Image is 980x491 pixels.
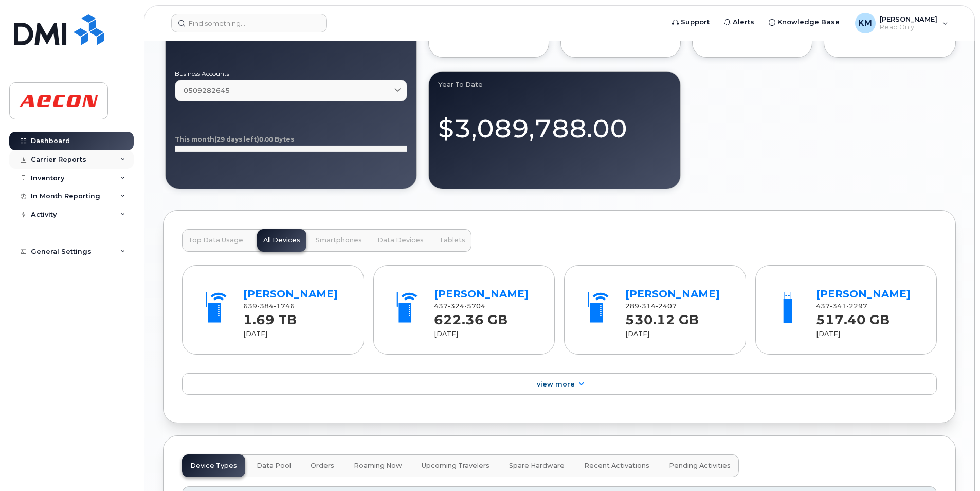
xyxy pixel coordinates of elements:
span: Recent Activations [584,462,649,470]
span: Smartphones [316,236,362,244]
span: Top Data Usage [188,236,243,244]
span: KM [858,17,872,29]
span: Orders [311,462,334,470]
span: 289 [625,302,677,310]
div: [DATE] [243,329,346,339]
span: Spare Hardware [509,462,565,470]
a: Alerts [717,12,761,32]
span: 324 [448,302,464,310]
a: [PERSON_NAME] [816,288,911,300]
span: 2407 [656,302,677,310]
div: Year to Date [438,81,670,89]
a: 0509282645 [175,80,407,101]
span: Data Pool [257,462,291,470]
span: Tablets [439,236,465,244]
span: Knowledge Base [777,17,840,27]
span: 437 [434,302,485,310]
a: [PERSON_NAME] [243,288,338,300]
button: Smartphones [310,229,368,252]
span: 1746 [274,302,295,310]
strong: 530.12 GB [625,306,699,327]
span: Upcoming Travelers [422,462,489,470]
span: 639 [243,302,295,310]
span: Pending Activities [669,462,731,470]
tspan: (29 days left) [214,135,259,143]
span: 384 [257,302,274,310]
a: Knowledge Base [761,12,847,32]
span: Roaming Now [354,462,402,470]
div: $3,089,788.00 [438,101,670,146]
label: Business Accounts [175,71,407,77]
div: [DATE] [434,329,536,339]
strong: 1.69 TB [243,306,297,327]
span: Read Only [880,23,937,31]
tspan: This month [175,135,214,143]
tspan: 0.00 Bytes [259,135,294,143]
span: Alerts [733,17,754,27]
a: [PERSON_NAME] [625,288,720,300]
span: Data Devices [377,236,424,244]
div: [DATE] [816,329,918,339]
span: Support [681,17,710,27]
div: Kezia Mathew [848,13,955,33]
span: 5704 [464,302,485,310]
strong: 517.40 GB [816,306,890,327]
span: 2297 [846,302,867,310]
span: 437 [816,302,867,310]
a: [PERSON_NAME] [434,288,529,300]
button: Data Devices [371,229,430,252]
input: Find something... [171,14,327,32]
span: 341 [830,302,846,310]
strong: 622.36 GB [434,306,507,327]
button: Tablets [433,229,471,252]
span: View More [537,380,575,388]
div: [DATE] [625,329,728,339]
span: 0509282645 [184,85,230,95]
span: 314 [639,302,656,310]
a: Support [665,12,717,32]
button: Top Data Usage [182,229,249,252]
a: View More [182,373,937,395]
span: [PERSON_NAME] [880,15,937,23]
